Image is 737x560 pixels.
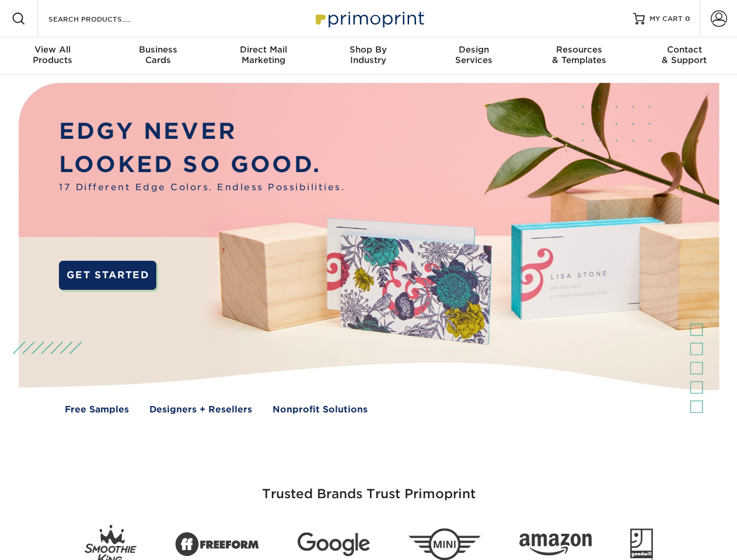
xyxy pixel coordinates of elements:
img: Google [298,533,370,556]
a: Shop ByIndustry [316,37,421,75]
a: Free Samples [65,403,129,416]
span: Contact [632,44,737,55]
div: Cards [105,44,210,65]
div: & Templates [526,44,631,65]
a: Nonprofit Solutions [273,403,368,416]
div: & Support [632,44,737,65]
span: Direct Mail [211,44,316,55]
a: BusinessCards [105,37,210,75]
a: Resources& Templates [526,37,631,75]
span: Resources [526,44,631,55]
span: 17 Different Edge Colors. Endless Possibilities. [59,181,345,194]
a: DesignServices [421,37,526,75]
a: Designers + Resellers [149,403,252,416]
img: Amazon [519,534,592,556]
span: MY CART [649,14,683,24]
p: LOOKED SO GOOD. [59,148,345,181]
span: Shop By [316,44,421,55]
div: Services [421,44,526,65]
p: EDGY NEVER [59,115,345,148]
h3: Trusted Brands Trust Primoprint [27,459,710,516]
img: Goodwill [630,528,653,560]
a: GET STARTED [59,261,156,290]
span: Design [421,44,526,55]
div: Industry [316,44,421,65]
span: 0 [685,15,690,23]
input: SEARCH PRODUCTS..... [47,12,161,26]
div: Marketing [211,44,316,65]
a: Contact& Support [632,37,737,75]
span: Business [105,44,210,55]
img: Primoprint [310,6,427,31]
a: Direct MailMarketing [211,37,316,75]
